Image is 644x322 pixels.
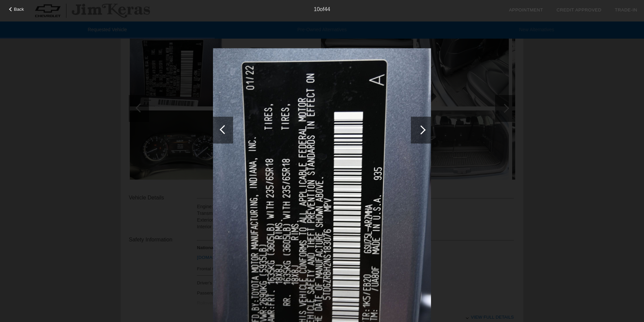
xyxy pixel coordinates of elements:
a: Credit Approved [556,7,601,12]
span: 10 [314,6,320,12]
span: 44 [324,6,330,12]
a: Trade-In [615,7,637,12]
span: Back [14,7,24,12]
a: Appointment [509,7,543,12]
